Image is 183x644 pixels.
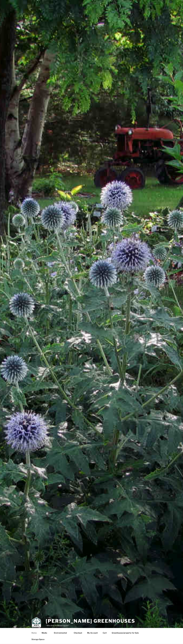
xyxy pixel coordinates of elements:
a: My Account [85,630,100,636]
p: "We deal to meet again" [46,624,135,627]
a: Checkout [71,630,84,636]
a: Greenhouses/property for Sale [109,630,141,636]
nav: Top Menu [29,630,154,643]
a: Media [39,630,51,636]
a: Home [29,630,39,636]
img: Burt's Greenhouses [32,617,41,627]
a: Cart [100,630,109,636]
a: [PERSON_NAME] Greenhouses [46,618,135,624]
a: Storage Space [29,636,47,643]
a: Environmental [52,630,71,636]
